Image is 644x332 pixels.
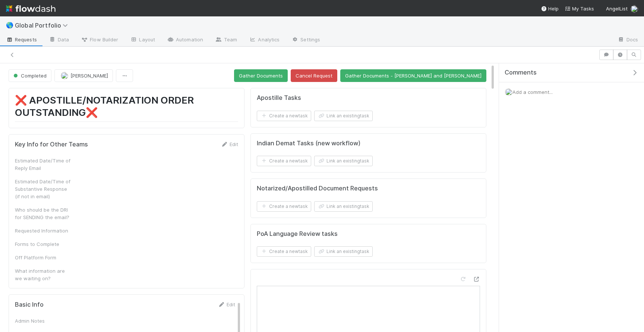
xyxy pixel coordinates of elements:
[15,178,71,200] div: Estimated Date/Time of Substantive Response (if not in email)
[541,5,559,12] div: Help
[15,141,88,148] h5: Key Info for Other Teams
[257,156,311,166] button: Create a newtask
[6,36,37,43] span: Requests
[243,34,285,46] a: Analytics
[221,141,238,147] a: Edit
[75,34,124,46] a: Flow Builder
[209,34,243,46] a: Team
[314,111,373,121] button: Link an existingtask
[285,34,326,46] a: Settings
[124,34,161,46] a: Layout
[257,94,301,102] h5: Apostille Tasks
[314,246,373,257] button: Link an existingtask
[15,94,238,122] h1: ❌ APOSTILLE/NOTARIZATION ORDER OUTSTANDING❌
[257,140,360,147] h5: Indian Demat Tasks (new workflow)
[6,2,56,15] img: logo-inverted-e16ddd16eac7371096b0.svg
[70,73,108,79] span: [PERSON_NAME]
[505,69,537,76] span: Comments
[340,69,486,82] button: Gather Documents - [PERSON_NAME] and [PERSON_NAME]
[9,69,51,82] button: Completed
[15,240,71,248] div: Forms to Complete
[15,157,71,172] div: Estimated Date/Time of Reply Email
[15,22,72,29] span: Global Portfolio
[631,5,638,13] img: avatar_e0ab5a02-4425-4644-8eca-231d5bcccdf4.png
[257,230,338,238] h5: PoA Language Review tasks
[612,34,644,46] a: Docs
[81,36,118,43] span: Flow Builder
[15,227,71,234] div: Requested Information
[15,254,71,261] div: Off Platform Form
[314,156,373,166] button: Link an existingtask
[234,69,288,82] button: Gather Documents
[54,69,113,82] button: [PERSON_NAME]
[161,34,209,46] a: Automation
[15,206,71,221] div: Who should be the DRI for SENDING the email?
[6,22,13,28] span: 🌎
[257,246,311,257] button: Create a newtask
[15,301,44,309] h5: Basic Info
[512,89,553,95] span: Add a comment...
[505,88,512,96] img: avatar_e0ab5a02-4425-4644-8eca-231d5bcccdf4.png
[291,69,337,82] button: Cancel Request
[15,267,71,282] div: What information are we waiting on?
[12,73,47,79] span: Completed
[565,5,594,12] a: My Tasks
[257,185,378,192] h5: Notarized/Apostilled Document Requests
[15,317,71,325] div: Admin Notes
[257,111,311,121] button: Create a newtask
[257,201,311,212] button: Create a newtask
[314,201,373,212] button: Link an existingtask
[218,301,235,307] a: Edit
[43,34,75,46] a: Data
[606,6,628,12] span: AngelList
[565,6,594,12] span: My Tasks
[61,72,68,79] img: avatar_e0ab5a02-4425-4644-8eca-231d5bcccdf4.png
